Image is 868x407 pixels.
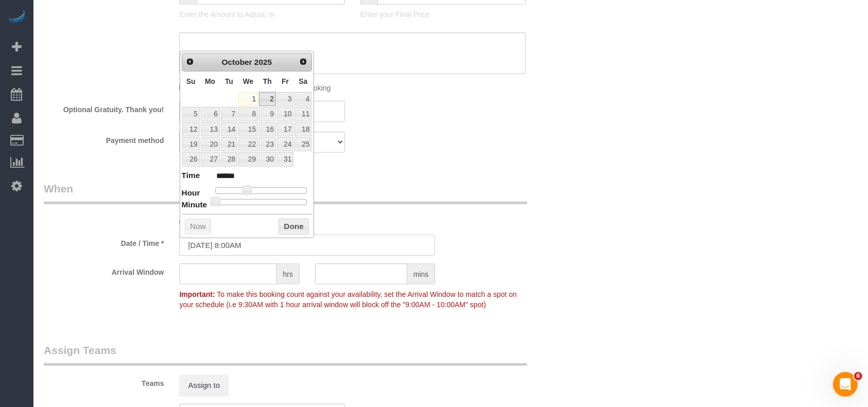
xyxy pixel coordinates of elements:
a: 8 [238,107,258,121]
a: 5 [182,107,200,121]
span: Sunday [186,77,196,85]
a: 29 [238,152,258,166]
a: 6 [201,107,220,121]
img: Automaid Logo [6,10,27,25]
span: October [222,58,252,66]
a: 18 [294,122,311,136]
a: 22 [238,137,258,151]
label: Date / Time * [36,235,171,249]
span: Wednesday [243,77,254,85]
a: 15 [238,122,258,136]
p: Enter the Amount to Adjust, or [179,9,344,20]
a: 23 [259,137,276,151]
a: Prev [183,55,198,69]
span: 2025 [254,58,272,66]
a: 30 [259,152,276,166]
span: hrs [277,263,300,285]
dt: Time [182,170,200,183]
label: Teams [36,375,171,388]
a: 11 [294,107,311,121]
button: Done [279,219,309,235]
button: Now [185,219,211,235]
button: Assign to [179,375,229,396]
a: 25 [294,137,311,151]
a: Next [297,55,311,69]
span: mins [407,263,436,285]
a: 13 [201,122,220,136]
a: 17 [277,122,293,136]
a: 20 [201,137,220,151]
a: 16 [259,122,276,136]
label: Arrival Window [36,263,171,277]
a: 9 [259,107,276,121]
legend: When [44,181,527,204]
a: 1 [238,92,258,106]
legend: Assign Teams [44,343,527,366]
span: Next [299,58,307,66]
label: Payment method [36,132,171,146]
a: 2 [259,92,276,106]
a: 31 [277,152,293,166]
a: 26 [182,152,200,166]
label: Optional Gratuity. Thank you! [36,101,171,115]
span: To make this booking count against your availability, set the Arrival Window to match a spot on y... [179,290,516,309]
a: 24 [277,137,293,151]
span: Monday [205,77,215,85]
a: 4 [294,92,311,106]
a: 28 [221,152,237,166]
dt: Hour [182,187,200,200]
span: Prev [186,58,194,66]
a: 21 [221,137,237,151]
strong: Important: [179,290,215,298]
a: 27 [201,152,220,166]
a: 12 [182,122,200,136]
a: 10 [277,107,293,121]
span: Thursday [263,77,272,85]
p: Enter your Final Price [360,9,526,20]
span: 6 [854,372,862,380]
a: 3 [277,92,293,106]
a: 7 [221,107,237,121]
input: MM/DD/YYYY HH:MM [179,235,435,256]
span: Friday [282,77,289,85]
a: 14 [221,122,237,136]
iframe: Intercom live chat [833,372,858,397]
span: Tuesday [225,77,233,85]
dt: Minute [182,199,207,212]
span: Saturday [299,77,307,85]
a: 19 [182,137,200,151]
